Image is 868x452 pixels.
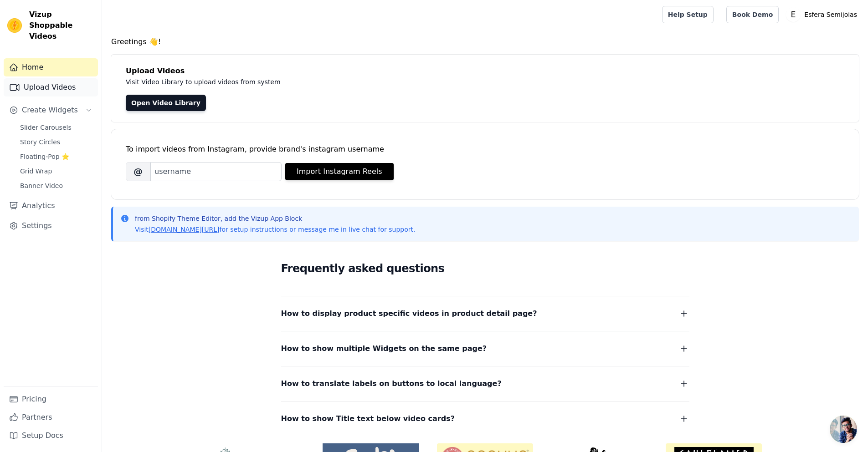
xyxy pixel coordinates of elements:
[662,6,714,23] a: Help Setup
[726,6,779,23] a: Book Demo
[281,342,487,355] span: How to show multiple Widgets on the same page?
[801,6,861,23] p: Esfera Semijoias
[20,123,72,132] span: Slider Carousels
[29,9,94,42] span: Vizup Shoppable Videos
[4,101,98,119] button: Create Widgets
[281,307,689,320] button: How to display product specific videos in product detail page?
[4,58,98,76] a: Home
[4,78,98,96] a: Upload Videos
[15,150,98,163] a: Floating-Pop ⭐
[126,162,150,181] span: @
[126,144,844,155] div: To import videos from Instagram, provide brand's instagram username
[4,217,98,235] a: Settings
[126,66,844,76] h4: Upload Videos
[150,162,282,181] input: username
[15,179,98,192] a: Banner Video
[281,259,689,278] h2: Frequently asked questions
[791,10,796,19] text: E
[20,167,52,176] span: Grid Wrap
[111,36,859,47] h4: Greetings 👋!
[7,18,22,33] img: Vizup
[281,307,537,320] span: How to display product specific videos in product detail page?
[281,412,455,425] span: How to show Title text below video cards?
[4,427,98,445] a: Setup Docs
[4,390,98,408] a: Pricing
[15,136,98,148] a: Story Circles
[786,6,861,23] button: E Esfera Semijoias
[135,214,415,223] p: from Shopify Theme Editor, add the Vizup App Block
[126,76,534,87] p: Visit Video Library to upload videos from system
[20,152,69,161] span: Floating-Pop ⭐
[830,416,857,443] div: Bate-papo aberto
[22,105,78,116] span: Create Widgets
[15,121,98,134] a: Slider Carousels
[20,137,60,147] span: Story Circles
[281,412,689,425] button: How to show Title text below video cards?
[281,377,502,390] span: How to translate labels on buttons to local language?
[285,163,394,180] button: Import Instagram Reels
[4,197,98,215] a: Analytics
[4,408,98,427] a: Partners
[15,165,98,178] a: Grid Wrap
[20,181,63,190] span: Banner Video
[135,225,415,234] p: Visit for setup instructions or message me in live chat for support.
[126,95,206,111] a: Open Video Library
[281,342,689,355] button: How to show multiple Widgets on the same page?
[149,226,220,233] a: [DOMAIN_NAME][URL]
[281,377,689,390] button: How to translate labels on buttons to local language?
